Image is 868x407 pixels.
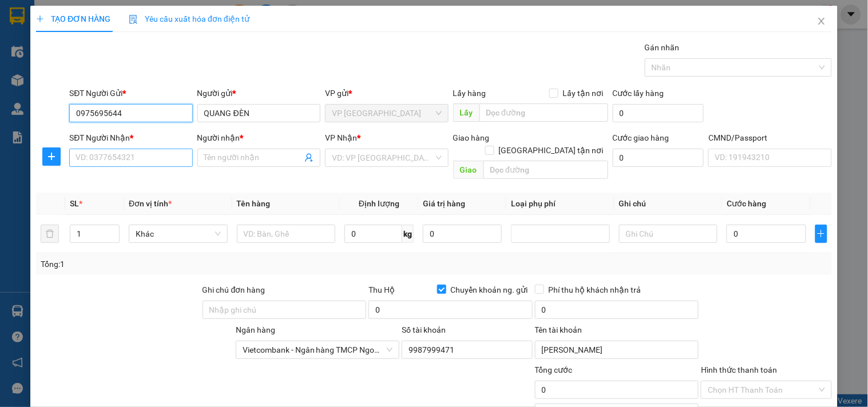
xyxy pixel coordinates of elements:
label: Ngân hàng [236,325,275,334]
label: Ghi chú đơn hàng [203,285,265,294]
input: Cước lấy hàng [613,104,704,122]
input: Số tài khoản [402,341,532,359]
label: Cước lấy hàng [613,89,664,98]
input: Cước giao hàng [613,149,704,167]
div: SĐT Người Nhận [69,131,192,144]
span: Giao hàng [453,133,490,142]
input: Ghi chú đơn hàng [203,301,367,319]
button: plus [42,147,61,166]
span: VP Bắc Sơn [332,105,441,122]
span: SL [70,199,79,208]
img: icon [129,15,138,24]
input: Ghi Chú [619,225,718,243]
input: 0 [423,225,502,243]
label: Gán nhãn [645,43,680,52]
input: Tên tài khoản [535,341,699,359]
button: Close [806,6,838,38]
span: plus [816,229,827,238]
span: Yêu cầu xuất hóa đơn điện tử [129,14,249,23]
span: Phí thu hộ khách nhận trả [544,284,646,296]
span: close [817,17,826,26]
span: Tên hàng [237,199,271,208]
span: Vietcombank - Ngân hàng TMCP Ngoại Thương Việt Nam [243,341,393,358]
span: TẠO ĐƠN HÀNG [36,14,110,23]
span: Chuyển khoản ng. gửi [446,284,533,296]
th: Ghi chú [615,193,723,215]
span: plus [43,152,60,161]
div: Tổng: 1 [41,258,336,270]
span: Định lượng [359,199,399,208]
input: Dọc đường [483,161,608,179]
span: user-add [304,153,314,162]
label: Hình thức thanh toán [701,365,777,374]
input: Dọc đường [479,103,608,122]
span: Giá trị hàng [423,199,465,208]
button: delete [41,225,59,243]
span: Thu Hộ [368,285,395,294]
span: Lấy hàng [453,89,486,98]
label: Tên tài khoản [535,325,582,334]
div: VP gửi [325,87,448,99]
span: plus [36,15,44,23]
div: Người gửi [197,87,320,99]
span: Lấy [453,103,479,122]
span: Đơn vị tính [129,199,172,208]
div: SĐT Người Gửi [69,87,192,99]
div: CMND/Passport [708,131,831,144]
span: Tổng cước [535,365,573,374]
span: Khác [136,225,221,242]
th: Loại phụ phí [506,193,615,215]
span: VP Nhận [325,133,357,142]
button: plus [815,225,827,243]
div: Người nhận [197,131,320,144]
input: VD: Bàn, Ghế [237,225,336,243]
span: Giao [453,161,483,179]
span: [GEOGRAPHIC_DATA] tận nơi [494,144,608,157]
span: kg [402,225,414,243]
span: Cước hàng [727,199,766,208]
label: Cước giao hàng [613,133,669,142]
label: Số tài khoản [402,325,446,334]
span: Lấy tận nơi [558,87,608,99]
